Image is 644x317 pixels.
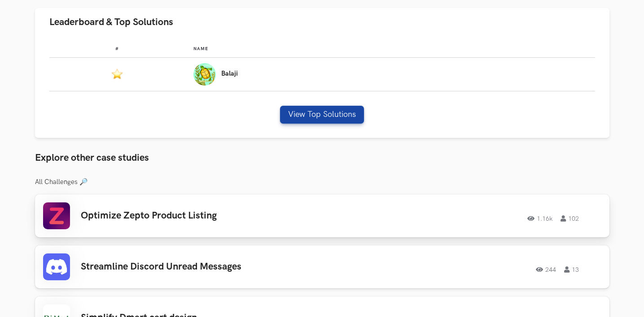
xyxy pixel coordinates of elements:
a: Streamline Discord Unread Messages24413 [35,245,609,288]
span: 13 [564,266,579,273]
img: Featured [112,68,123,80]
h3: Explore other case studies [35,152,609,164]
img: Profile photo [193,63,216,86]
span: # [115,46,119,51]
table: Leaderboard [49,39,595,91]
h3: Optimize Zepto Product Listing [81,210,336,222]
span: Leaderboard & Top Solutions [49,16,173,28]
h3: Streamline Discord Unread Messages [81,261,336,273]
div: Leaderboard & Top Solutions [35,36,609,138]
span: Name [193,46,208,51]
button: View Top Solutions [280,106,364,124]
button: Leaderboard & Top Solutions [35,8,609,36]
h3: All Challenges 🔎 [35,178,609,186]
span: 102 [561,215,579,222]
p: Balaji [221,70,238,77]
span: 244 [536,266,556,273]
span: 1.16k [527,215,552,222]
a: Optimize Zepto Product Listing1.16k102 [35,194,609,237]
